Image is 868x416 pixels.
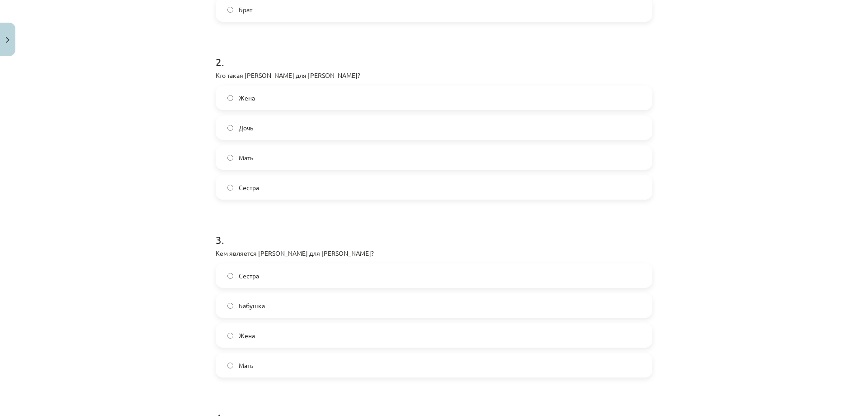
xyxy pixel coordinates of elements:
[227,333,233,339] input: Жена
[227,363,233,368] input: Мать
[227,7,233,13] input: Брат
[216,249,652,258] p: Кем является [PERSON_NAME] для [PERSON_NAME]?
[227,125,233,131] input: Дочь
[227,273,233,279] input: Сестра
[239,153,253,163] span: Мать
[239,93,255,103] span: Жена
[216,40,652,68] h1: 2 .
[6,37,9,43] img: icon-close-lesson-0947bae3869378f0d4975bcd49f059093ad1ed9edebbc8119c70593378902aed.svg
[239,361,253,370] span: Мать
[239,301,265,311] span: Бабушка
[239,331,255,340] span: Жена
[239,271,259,281] span: Сестра
[216,218,652,246] h1: 3 .
[227,155,233,161] input: Мать
[227,95,233,101] input: Жена
[239,5,252,14] span: Брат
[239,183,259,192] span: Сестра
[216,71,652,80] p: Кто такая [PERSON_NAME] для [PERSON_NAME]?
[227,303,233,309] input: Бабушка
[239,123,253,133] span: Дочь
[227,185,233,191] input: Сестра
